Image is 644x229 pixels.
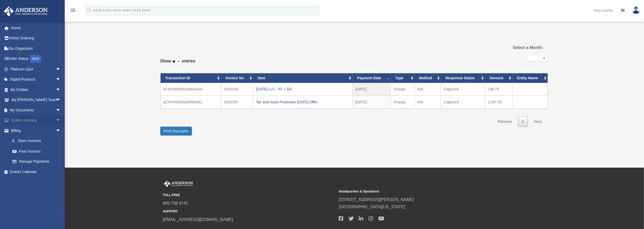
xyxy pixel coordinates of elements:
[4,95,69,105] a: My [PERSON_NAME] Teamarrow_drop_down
[56,105,66,116] span: arrow_drop_down
[441,96,485,109] td: Captured
[530,116,546,127] a: Next
[4,33,69,44] a: Online Ordering
[391,96,415,109] td: Charge
[160,127,192,135] button: Print Receipts
[485,73,512,83] th: Amount: activate to sort column ascending
[4,43,69,54] a: Tax Organizers
[56,84,66,95] span: arrow_drop_down
[256,98,350,106] div: Tax and Asset Protection [DATE] Offer
[4,105,69,115] a: My Documentsarrow_drop_down
[86,7,92,13] i: search
[2,6,49,16] img: Anderson Advisors Platinum Portal
[7,156,69,167] a: Manage Payments
[171,59,182,65] select: Showentries
[352,73,391,83] th: Payment Date: activate to sort column ascending
[56,115,66,126] span: arrow_drop_down
[4,74,69,85] a: Digital Productsarrow_drop_down
[15,138,18,144] span: $
[339,205,405,209] a: [GEOGRAPHIC_DATA][US_STATE]
[441,83,485,96] td: Captured
[221,83,253,96] td: 2529220
[632,6,640,14] img: User Pic
[339,189,511,194] small: Headquarters & Operations
[56,74,66,85] span: arrow_drop_down
[161,83,221,96] td: aCNVI000002mbwz4AA
[7,136,69,146] a: $Open Invoices
[70,7,76,13] i: menu
[391,73,415,83] th: Type: activate to sort column ascending
[4,125,69,136] a: Billingarrow_drop_down
[485,83,512,96] td: 298.75
[4,167,69,177] a: Events Calendar
[415,96,441,109] td: N/A
[161,96,221,109] td: aCNVI000002kHhR4AU
[352,96,391,109] td: [DATE]
[221,73,253,83] th: Invoice No: activate to sort column ascending
[30,55,41,63] div: NEW
[415,83,441,96] td: N/A
[4,115,69,126] a: Online Learningarrow_drop_down
[163,217,233,222] a: [EMAIL_ADDRESS][DOMAIN_NAME]
[494,116,516,127] a: Previous
[441,73,485,83] th: Response Status: activate to sort column ascending
[512,73,548,83] th: Entity Name: activate to sort column ascending
[4,64,69,74] a: Platinum Q&Aarrow_drop_down
[253,73,353,83] th: Item: activate to sort column ascending
[339,197,414,202] a: [STREET_ADDRESS][PERSON_NAME]
[163,201,188,205] a: 800.706.4741
[7,146,66,156] a: Past Invoices
[415,73,441,83] th: Method: activate to sort column ascending
[352,83,391,96] td: [DATE]
[70,9,76,13] a: menu
[4,23,69,33] a: Home
[4,54,69,64] a: Order StatusNEW
[485,96,512,109] td: 2,997.00
[56,64,66,75] span: arrow_drop_down
[161,73,221,83] th: Transaction ID: activate to sort column ascending
[518,116,528,127] a: 1
[391,83,415,96] td: Charge
[56,125,66,136] span: arrow_drop_down
[221,96,253,109] td: 2526763
[487,44,543,51] label: Select a Month:
[163,181,194,187] img: Anderson Advisors Platinum Portal
[256,85,350,93] div: [DATE] LLC - FF + RA
[163,192,335,198] small: TOLL FREE
[163,209,335,214] small: SUPPORT
[56,95,66,105] span: arrow_drop_down
[160,58,196,70] label: Show entries
[4,84,69,95] a: My Entitiesarrow_drop_down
